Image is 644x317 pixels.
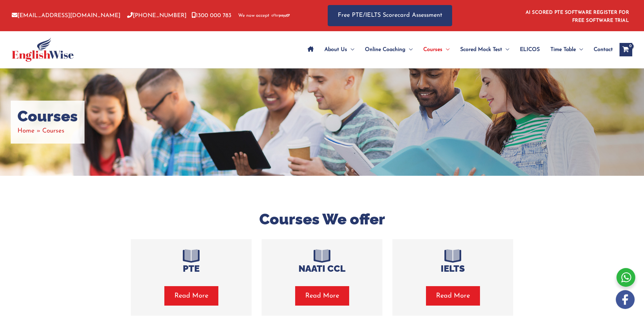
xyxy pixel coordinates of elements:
span: Courses [42,128,64,134]
span: ELICOS [520,38,540,61]
span: Menu Toggle [576,38,583,61]
span: Scored Mock Test [460,38,502,61]
a: Free PTE/IELTS Scorecard Assessment [328,5,452,26]
a: [PHONE_NUMBER] [127,13,186,18]
h1: Courses [17,107,78,125]
h4: PTE [141,263,241,274]
span: Read More [436,291,470,301]
a: CoursesMenu Toggle [418,38,455,61]
img: Afterpay-Logo [271,14,290,17]
span: About Us [324,38,347,61]
span: Courses [423,38,442,61]
a: Contact [588,38,613,61]
a: Online CoachingMenu Toggle [360,38,418,61]
span: Menu Toggle [442,38,449,61]
h4: IELTS [402,263,503,274]
a: Scored Mock TestMenu Toggle [455,38,515,61]
a: ELICOS [515,38,545,61]
span: Menu Toggle [406,38,413,61]
button: Read More [426,286,480,306]
img: white-facebook.png [616,290,635,309]
h4: NAATI CCL [272,263,372,274]
a: Home [17,128,35,134]
a: [EMAIL_ADDRESS][DOMAIN_NAME] [12,13,120,18]
span: Menu Toggle [347,38,354,61]
a: View Shopping Cart, empty [620,43,632,56]
a: About UsMenu Toggle [319,38,360,61]
nav: Breadcrumbs [17,125,78,137]
span: Menu Toggle [502,38,509,61]
span: We now accept [238,12,269,19]
span: Online Coaching [365,38,406,61]
span: Time Table [550,38,576,61]
a: 1300 000 783 [192,13,231,18]
span: Read More [305,291,339,301]
button: Read More [164,286,218,306]
a: AI SCORED PTE SOFTWARE REGISTER FOR FREE SOFTWARE TRIAL [526,10,629,23]
h2: Courses We offer [126,210,518,229]
span: Contact [594,38,613,61]
span: Read More [174,291,208,301]
nav: Site Navigation: Main Menu [302,38,613,61]
img: cropped-ew-logo [12,38,74,62]
a: Time TableMenu Toggle [545,38,588,61]
aside: Header Widget 1 [522,5,632,27]
button: Read More [295,286,349,306]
